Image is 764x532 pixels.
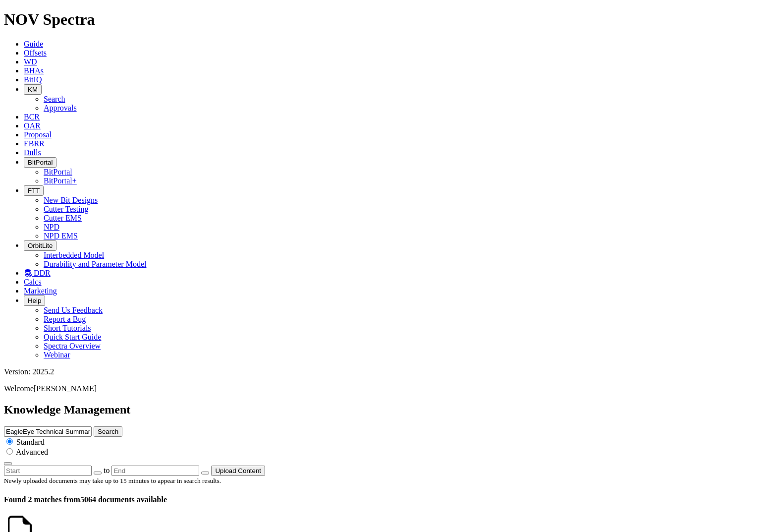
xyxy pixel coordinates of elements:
span: Found 2 matches from [4,495,80,504]
a: New Bit Designs [44,196,98,204]
a: BitPortal+ [44,177,77,185]
a: NPD [44,223,59,231]
button: OrbitLite [24,240,56,251]
span: Standard [16,438,45,446]
span: OrbitLite [28,242,53,249]
a: Proposal [24,130,52,139]
span: [PERSON_NAME] [34,384,97,393]
input: End [111,466,199,476]
a: Approvals [44,104,77,112]
a: Guide [24,40,43,48]
button: BitPortal [24,157,56,168]
input: Start [4,466,92,476]
small: Newly uploaded documents may take up to 15 minutes to appear in search results. [4,477,221,484]
button: KM [24,84,42,95]
input: e.g. Smoothsteer Record [4,426,92,437]
a: Search [44,95,65,103]
a: WD [24,58,37,66]
span: KM [28,86,38,93]
h2: Knowledge Management [4,403,760,416]
a: Cutter EMS [44,214,82,222]
a: NPD EMS [44,232,78,240]
span: to [104,466,109,474]
p: Welcome [4,384,760,393]
a: Offsets [24,49,47,57]
span: DDR [34,269,51,277]
a: Cutter Testing [44,205,89,213]
a: Report a Bug [44,315,86,323]
a: DDR [24,269,51,277]
a: Durability and Parameter Model [44,260,147,268]
button: FTT [24,185,44,196]
h4: 5064 documents available [4,495,760,504]
a: OAR [24,121,41,130]
a: Calcs [24,278,42,286]
span: BitPortal [28,159,53,166]
h1: NOV Spectra [4,10,760,29]
button: Help [24,296,45,306]
a: Send Us Feedback [44,306,103,314]
a: Spectra Overview [44,342,101,350]
span: FTT [28,187,40,194]
a: BCR [24,113,40,121]
a: BitIQ [24,75,42,84]
span: Advanced [16,448,48,456]
span: Help [28,297,41,304]
button: Search [94,426,122,437]
a: Marketing [24,287,57,295]
a: Short Tutorials [44,324,91,332]
button: Upload Content [211,466,265,476]
a: EBRR [24,139,45,148]
a: Webinar [44,351,70,359]
a: Dulls [24,148,41,157]
a: Interbedded Model [44,251,104,259]
a: BHAs [24,66,44,75]
a: BitPortal [44,168,72,176]
a: Quick Start Guide [44,333,101,341]
div: Version: 2025.2 [4,367,760,376]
